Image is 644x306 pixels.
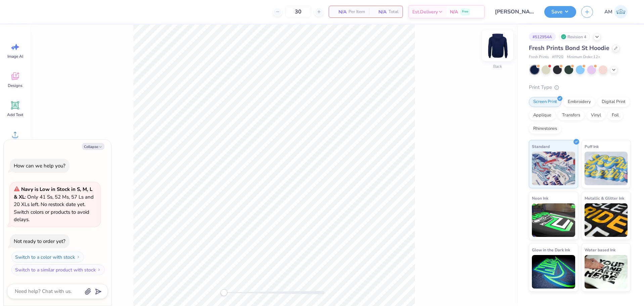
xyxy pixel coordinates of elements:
[597,97,630,107] div: Digital Print
[604,8,612,16] span: AM
[333,8,347,15] span: N/A
[567,54,600,60] span: Minimum Order: 12 +
[373,8,386,15] span: N/A
[614,5,628,18] img: Arvi Mikhail Parcero
[76,255,80,259] img: Switch to a color with stock
[97,268,101,272] img: Switch to a similar product with stock
[14,186,94,223] span: : Only 41 Ss, 52 Ms, 57 Ls and 20 XLs left. No restock date yet. Switch colors or products to avo...
[532,203,575,237] img: Neon Ink
[532,255,575,289] img: Glow in the Dark Ink
[601,5,631,18] a: AM
[412,8,438,15] span: Est. Delivery
[493,63,502,69] div: Back
[529,44,609,52] span: Fresh Prints Bond St Hoodie
[558,110,585,120] div: Transfers
[585,203,628,237] img: Metallic & Glitter Ink
[7,54,23,59] span: Image AI
[563,97,595,107] div: Embroidery
[607,110,623,120] div: Foil
[585,255,628,289] img: Water based Ink
[14,162,65,169] div: How can we help you?
[532,195,548,202] span: Neon Ink
[552,54,563,60] span: # FP20
[529,33,556,41] div: # 512954A
[14,238,65,245] div: Not ready to order yet?
[587,110,605,120] div: Vinyl
[462,9,468,14] span: Free
[585,152,628,185] img: Puff Ink
[585,195,624,202] span: Metallic & Glitter Ink
[349,8,365,15] span: Per Item
[532,152,575,185] img: Standard
[585,143,599,150] span: Puff Ink
[11,252,84,262] button: Switch to a color with stock
[529,97,561,107] div: Screen Print
[532,246,570,253] span: Glow in the Dark Ink
[544,6,576,18] button: Save
[559,33,590,41] div: Revision 4
[484,32,511,59] img: Back
[529,54,549,60] span: Fresh Prints
[82,143,104,150] button: Collapse
[221,289,227,296] div: Accessibility label
[8,83,22,88] span: Designs
[388,8,399,15] span: Total
[7,112,23,117] span: Add Text
[585,246,615,253] span: Water based Ink
[532,143,550,150] span: Standard
[529,84,631,91] div: Print Type
[450,8,458,15] span: N/A
[529,124,561,134] div: Rhinestones
[11,264,105,275] button: Switch to a similar product with stock
[285,6,311,18] input: – –
[490,5,539,18] input: Untitled Design
[14,186,92,200] strong: Navy is Low in Stock in S, M, L & XL
[529,110,556,120] div: Applique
